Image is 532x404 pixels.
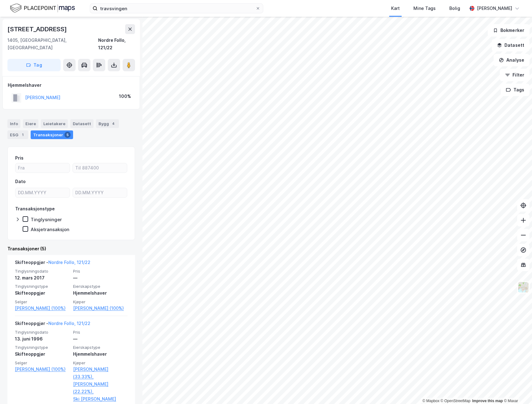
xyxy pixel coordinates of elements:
[96,119,119,128] div: Bygg
[492,39,530,51] button: Datasett
[449,5,460,12] div: Bolig
[15,205,55,213] div: Transaksjonstype
[73,274,128,282] div: —
[110,121,116,127] div: 4
[441,399,471,403] a: OpenStreetMap
[15,350,69,358] div: Skifteoppgjør
[15,299,69,305] span: Selger
[8,81,135,89] div: Hjemmelshaver
[7,37,98,51] div: 1405, [GEOGRAPHIC_DATA], [GEOGRAPHIC_DATA]
[517,281,529,293] img: Z
[73,289,128,297] div: Hjemmelshaver
[494,54,530,66] button: Analyse
[501,84,530,96] button: Tags
[73,330,128,335] span: Pris
[488,24,530,37] button: Bokmerker
[64,132,71,138] div: 5
[15,163,70,173] input: Fra
[477,5,512,12] div: [PERSON_NAME]
[15,154,24,162] div: Pris
[391,5,400,12] div: Kart
[422,399,439,403] a: Mapbox
[119,93,131,100] div: 100%
[15,330,69,335] span: Tinglysningsdato
[73,380,128,395] a: [PERSON_NAME] (22.22%),
[500,69,530,81] button: Filter
[73,284,128,289] span: Eierskapstype
[7,245,135,252] div: Transaksjoner (5)
[73,299,128,305] span: Kjøper
[7,119,20,128] div: Info
[73,305,128,312] a: [PERSON_NAME] (100%)
[15,366,69,373] a: [PERSON_NAME] (100%)
[31,130,73,139] div: Transaksjoner
[15,320,90,330] div: Skifteoppgjør -
[15,274,69,282] div: 12. mars 2017
[7,59,61,71] button: Tag
[98,37,135,51] div: Nordre Follo, 121/22
[501,374,532,404] iframe: Chat Widget
[501,374,532,404] div: Kontrollprogram for chat
[15,335,69,343] div: 13. juni 1996
[73,163,127,173] input: Til 887400
[73,345,128,350] span: Eierskapstype
[15,284,69,289] span: Tinglysningstype
[15,360,69,366] span: Selger
[15,269,69,274] span: Tinglysningsdato
[15,178,26,185] div: Dato
[20,132,26,138] div: 1
[73,188,127,197] input: DD.MM.YYYY
[15,345,69,350] span: Tinglysningstype
[472,399,503,403] a: Improve this map
[31,217,62,222] div: Tinglysninger
[7,130,28,139] div: ESG
[98,4,255,13] input: Søk på adresse, matrikkel, gårdeiere, leietakere eller personer
[413,5,436,12] div: Mine Tags
[73,335,128,343] div: —
[70,119,94,128] div: Datasett
[73,366,128,380] a: [PERSON_NAME] (33.33%),
[15,259,90,269] div: Skifteoppgjør -
[41,119,68,128] div: Leietakere
[48,260,90,265] a: Nordre Follo, 121/22
[7,24,68,34] div: [STREET_ADDRESS]
[15,289,69,297] div: Skifteoppgjør
[48,321,90,326] a: Nordre Follo, 121/22
[31,226,69,232] div: Aksjetransaksjon
[15,188,70,197] input: DD.MM.YYYY
[15,305,69,312] a: [PERSON_NAME] (100%)
[73,350,128,358] div: Hjemmelshaver
[73,269,128,274] span: Pris
[23,119,38,128] div: Eiere
[73,360,128,366] span: Kjøper
[10,3,75,14] img: logo.f888ab2527a4732fd821a326f86c7f29.svg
